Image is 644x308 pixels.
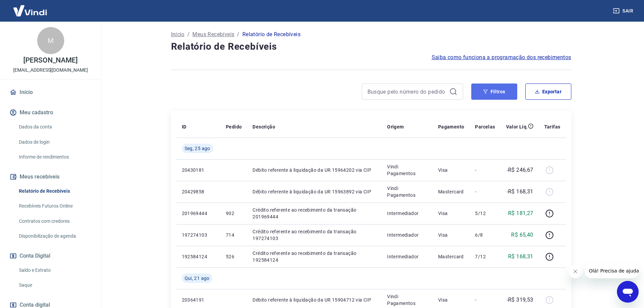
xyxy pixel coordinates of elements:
[8,85,93,100] a: Início
[507,188,533,196] p: -R$ 168,31
[438,232,464,238] p: Visa
[475,210,495,217] p: 5/12
[16,229,93,243] a: Disponibilização de agenda
[475,188,495,195] p: -
[16,278,93,292] a: Saque
[617,281,639,303] iframe: Botão para abrir a janela de mensagens
[182,167,215,173] p: 20430181
[185,275,210,282] span: Qui, 21 ago
[237,30,239,39] p: /
[182,297,215,303] p: 20364191
[475,167,495,173] p: -
[242,30,301,39] p: Relatório de Recebíveis
[192,30,234,39] a: Meus Recebíveis
[387,293,427,307] p: Vindi Pagamentos
[387,185,427,198] p: Vindi Pagamentos
[185,145,210,152] span: Seg, 25 ago
[4,5,57,10] span: Olá! Precisa de ajuda?
[187,30,190,39] p: /
[569,265,582,278] iframe: Fechar mensagem
[37,27,64,54] div: M
[23,57,77,64] p: [PERSON_NAME]
[8,169,93,184] button: Meus recebíveis
[612,5,636,17] button: Sair
[253,207,376,220] p: Crédito referente ao recebimento da transação 201969444
[387,232,427,238] p: Intermediador
[226,232,242,238] p: 714
[253,167,376,173] p: Débito referente à liquidação da UR 15964202 via CIP
[387,163,427,177] p: Vindi Pagamentos
[253,188,376,195] p: Débito referente à liquidação da UR 15963892 via CIP
[8,105,93,120] button: Meu cadastro
[475,253,495,260] p: 7/12
[508,253,533,261] p: R$ 168,31
[438,297,464,303] p: Visa
[16,263,93,277] a: Saldo e Extrato
[544,123,560,130] p: Tarifas
[367,87,447,97] input: Busque pelo número do pedido
[438,188,464,195] p: Mastercard
[438,210,464,217] p: Visa
[171,30,185,39] a: Início
[438,167,464,173] p: Visa
[182,232,215,238] p: 197274103
[585,263,639,278] iframe: Mensagem da empresa
[475,123,495,130] p: Parcelas
[471,84,517,100] button: Filtros
[253,297,376,303] p: Débito referente à liquidação da UR 15904712 via CIP
[507,166,533,174] p: -R$ 246,67
[525,84,571,100] button: Exportar
[226,123,242,130] p: Pedido
[253,123,275,130] p: Descrição
[387,123,404,130] p: Origem
[253,228,376,242] p: Crédito referente ao recebimento da transação 197274103
[182,210,215,217] p: 201969444
[508,209,533,217] p: R$ 181,27
[16,150,93,164] a: Informe de rendimentos
[13,67,88,74] p: [EMAIL_ADDRESS][DOMAIN_NAME]
[182,123,187,130] p: ID
[253,250,376,263] p: Crédito referente ao recebimento da transação 192584124
[387,253,427,260] p: Intermediador
[8,0,52,21] img: Vindi
[438,123,464,130] p: Pagamento
[226,210,242,217] p: 902
[475,232,495,238] p: 6/8
[432,53,571,62] a: Saiba como funciona a programação dos recebimentos
[182,253,215,260] p: 192584124
[16,135,93,149] a: Dados de login
[506,123,528,130] p: Valor Líq.
[16,199,93,213] a: Recebíveis Futuros Online
[171,40,571,53] h4: Relatório de Recebíveis
[16,120,93,134] a: Dados da conta
[507,296,533,304] p: -R$ 319,53
[8,248,93,263] button: Conta Digital
[511,231,533,239] p: R$ 65,40
[16,214,93,228] a: Contratos com credores
[387,210,427,217] p: Intermediador
[438,253,464,260] p: Mastercard
[475,297,495,303] p: -
[226,253,242,260] p: 526
[16,184,93,198] a: Relatório de Recebíveis
[182,188,215,195] p: 20429858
